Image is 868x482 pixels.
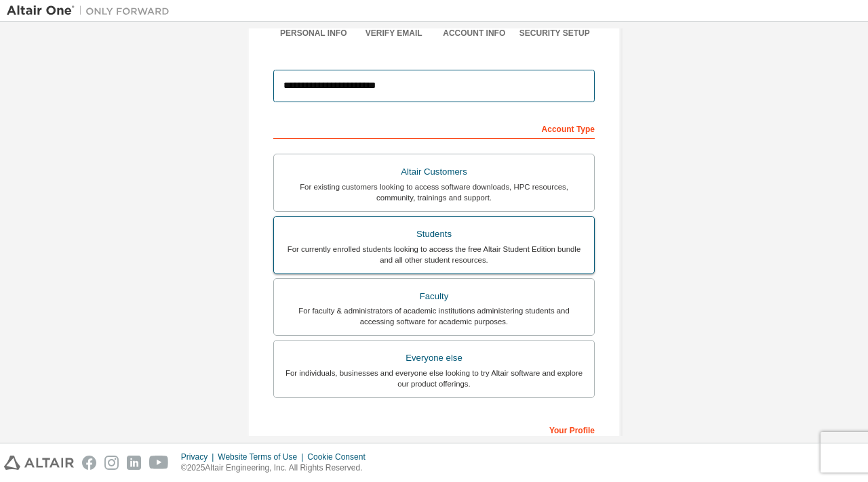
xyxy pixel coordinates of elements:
p: © 2025 Altair Engineering, Inc. All Rights Reserved. [181,462,374,474]
div: For faculty & administrators of academic institutions administering students and accessing softwa... [282,305,586,327]
div: Security Setup [515,28,595,39]
img: altair_logo.svg [4,456,74,470]
div: Students [282,225,586,244]
img: Altair One [7,4,176,18]
img: youtube.svg [149,456,169,470]
div: Account Info [434,28,515,39]
img: instagram.svg [104,456,119,470]
div: For existing customers looking to access software downloads, HPC resources, community, trainings ... [282,181,586,203]
div: Your Profile [273,418,595,440]
div: Faculty [282,287,586,306]
div: Personal Info [273,28,354,39]
div: Altair Customers [282,162,586,181]
div: Everyone else [282,349,586,368]
div: Website Terms of Use [218,452,307,462]
div: Cookie Consent [307,452,373,462]
div: For individuals, businesses and everyone else looking to try Altair software and explore our prod... [282,368,586,389]
div: Verify Email [354,28,435,39]
div: For currently enrolled students looking to access the free Altair Student Edition bundle and all ... [282,244,586,265]
img: linkedin.svg [127,456,141,470]
img: facebook.svg [82,456,96,470]
div: Account Type [273,117,595,139]
div: Privacy [181,452,218,462]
